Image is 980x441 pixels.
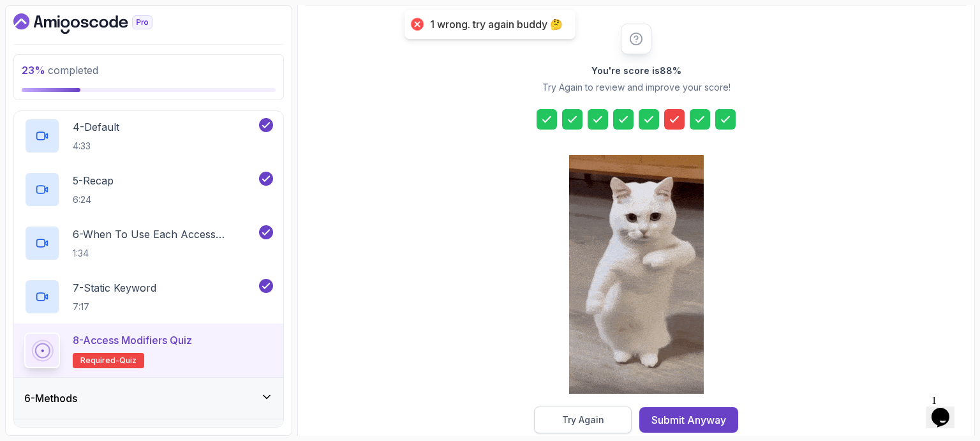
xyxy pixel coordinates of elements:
[13,13,182,34] a: Dashboard
[24,118,273,154] button: 4-Default4:33
[24,225,273,261] button: 6-When To Use Each Access Modifier1:34
[73,301,156,313] p: 7:17
[73,193,114,206] p: 6:24
[639,407,738,433] button: Submit Anyway
[73,333,192,348] p: 8 - Access Modifiers Quiz
[542,81,731,94] p: Try Again to review and improve your score!
[80,355,119,366] span: Required-
[22,64,45,77] span: 23 %
[534,407,632,433] button: Try Again
[24,391,77,406] h3: 6 - Methods
[73,280,156,295] p: 7 - Static Keyword
[14,378,283,419] button: 6-Methods
[22,64,98,77] span: completed
[73,119,119,135] p: 4 - Default
[591,64,681,77] h2: You're score is 88 %
[73,140,119,153] p: 4:33
[926,390,967,428] iframe: chat widget
[562,414,604,426] div: Try Again
[73,247,256,260] p: 1:34
[430,18,563,31] div: 1 wrong. try again buddy 🤔
[24,172,273,207] button: 5-Recap6:24
[569,155,704,394] img: cool-cat
[24,279,273,315] button: 7-Static Keyword7:17
[119,355,137,366] span: quiz
[73,173,114,188] p: 5 - Recap
[24,333,273,368] button: 8-Access Modifiers QuizRequired-quiz
[73,227,256,242] p: 6 - When To Use Each Access Modifier
[651,412,726,428] div: Submit Anyway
